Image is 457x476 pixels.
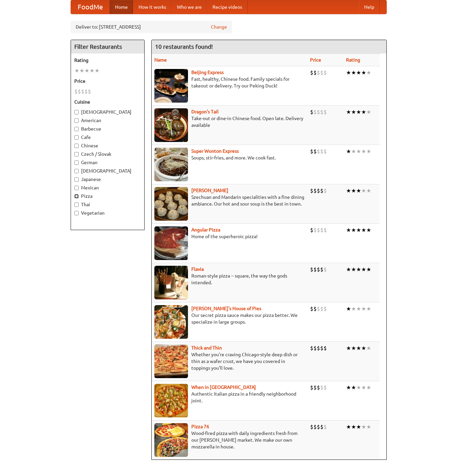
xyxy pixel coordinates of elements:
[74,142,141,149] label: Chinese
[310,148,313,155] li: $
[346,69,351,76] li: ★
[191,188,228,193] a: [PERSON_NAME]
[154,391,305,404] p: Authentic Italian pizza in a friendly neighborhood joint.
[320,344,323,352] li: $
[313,148,317,155] li: $
[154,233,305,240] p: Home of the superheroic pizza!
[191,345,222,351] a: Thick and Thin
[346,423,351,431] li: ★
[323,69,327,76] li: $
[351,187,356,194] li: ★
[310,226,313,234] li: $
[74,110,79,114] input: [DEMOGRAPHIC_DATA]
[317,226,320,234] li: $
[351,305,356,313] li: ★
[366,344,371,352] li: ★
[84,88,88,95] li: $
[313,384,317,391] li: $
[191,109,219,114] a: Dragon's Tail
[323,384,327,391] li: $
[191,70,224,75] a: Beijing Express
[361,148,366,155] li: ★
[361,69,366,76] li: ★
[74,169,79,173] input: [DEMOGRAPHIC_DATA]
[154,351,305,371] p: Whether you're craving Chicago-style deep dish or thin as a wafer crust, we have you covered in t...
[310,266,313,273] li: $
[74,152,79,156] input: Czech / Slovak
[154,430,305,450] p: Wood-fired pizza with daily ingredients fresh from our [PERSON_NAME] market. We make our own mozz...
[154,76,305,89] p: Fast, healthy, Chinese food. Family specials for takeout or delivery. Try our Peking Duck!
[74,210,141,216] label: Vegetarian
[110,0,133,14] a: Home
[320,226,323,234] li: $
[356,69,361,76] li: ★
[74,109,141,115] label: [DEMOGRAPHIC_DATA]
[207,0,247,14] a: Recipe videos
[191,385,256,390] a: When in [GEOGRAPHIC_DATA]
[191,306,261,311] a: [PERSON_NAME]'s House of Pies
[74,177,79,182] input: Japanese
[320,423,323,431] li: $
[320,187,323,194] li: $
[323,423,327,431] li: $
[89,67,94,74] li: ★
[346,148,351,155] li: ★
[84,67,89,74] li: ★
[310,344,313,352] li: $
[346,187,351,194] li: ★
[74,186,79,190] input: Mexican
[74,201,141,208] label: Thai
[346,226,351,234] li: ★
[320,266,323,273] li: $
[310,384,313,391] li: $
[74,118,79,123] input: American
[313,344,317,352] li: $
[356,266,361,273] li: ★
[361,384,366,391] li: ★
[154,423,188,457] img: pizza76.jpg
[323,266,327,273] li: $
[351,69,356,76] li: ★
[323,305,327,313] li: $
[317,344,320,352] li: $
[320,148,323,155] li: $
[361,108,366,116] li: ★
[310,423,313,431] li: $
[366,266,371,273] li: ★
[191,148,239,154] b: Super Wonton Express
[71,40,144,53] h4: Filter Restaurants
[74,176,141,183] label: Japanese
[154,194,305,207] p: Szechuan and Mandarin specialities with a fine dining ambiance. Our hot and sour soup is the best...
[320,69,323,76] li: $
[366,226,371,234] li: ★
[366,187,371,194] li: ★
[74,127,79,131] input: Barbecue
[351,384,356,391] li: ★
[191,266,204,272] a: Flavia
[317,148,320,155] li: $
[356,423,361,431] li: ★
[191,424,209,429] a: Pizza 76
[317,305,320,313] li: $
[310,187,313,194] li: $
[74,78,141,84] h5: Price
[323,148,327,155] li: $
[313,226,317,234] li: $
[154,384,188,417] img: wheninrome.jpg
[154,154,305,161] p: Soups, stir-fries, and more. We cook fast.
[211,24,227,30] a: Change
[74,211,79,215] input: Vegetarian
[154,312,305,325] p: Our secret pizza sauce makes our pizza better. We specialize in large groups.
[154,305,188,339] img: luigis.jpg
[317,266,320,273] li: $
[191,227,220,232] a: Angular Pizza
[356,148,361,155] li: ★
[351,423,356,431] li: ★
[351,344,356,352] li: ★
[317,384,320,391] li: $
